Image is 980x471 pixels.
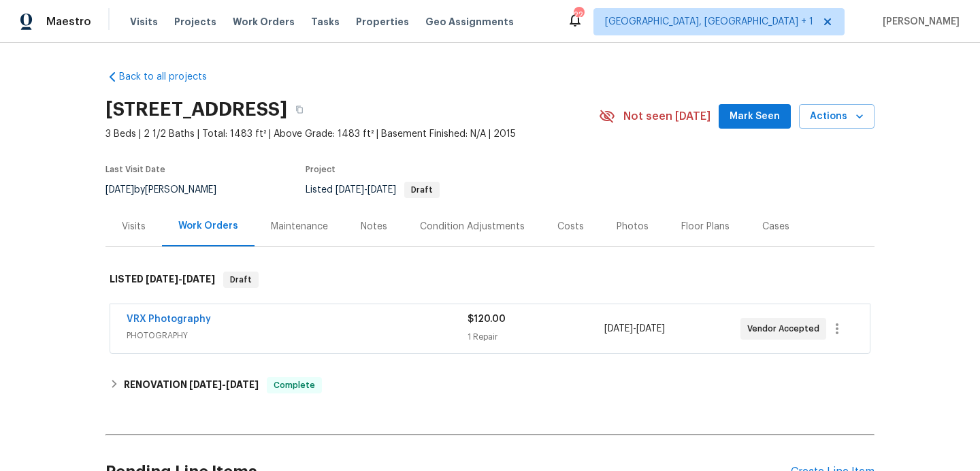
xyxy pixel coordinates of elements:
span: [DATE] [604,324,633,334]
div: Visits [122,220,146,233]
span: - [189,380,259,389]
div: Notes [361,220,387,233]
span: [PERSON_NAME] [877,15,960,29]
div: LISTED [DATE]-[DATE]Draft [105,258,875,302]
a: Back to all projects [105,70,236,84]
h6: LISTED [110,272,215,288]
a: VRX Photography [127,314,211,324]
div: Work Orders [178,219,238,233]
div: 22 [574,8,583,22]
span: Mark Seen [730,108,780,125]
div: RENOVATION [DATE]-[DATE]Complete [105,369,875,402]
span: Work Orders [233,15,295,29]
div: Photos [617,220,649,233]
span: Not seen [DATE] [623,110,710,123]
span: Projects [174,15,216,29]
span: Actions [810,108,864,125]
span: - [604,322,665,336]
div: Condition Adjustments [420,220,525,233]
span: - [146,274,215,284]
span: Project [306,165,336,174]
span: PHOTOGRAPHY [127,329,468,342]
span: [DATE] [146,274,178,284]
div: 1 Repair [468,330,604,344]
span: [DATE] [336,185,364,195]
h6: RENOVATION [124,377,259,393]
span: Maestro [46,15,91,29]
span: [DATE] [226,380,259,389]
div: Costs [557,220,584,233]
span: Vendor Accepted [747,322,825,336]
span: Complete [268,378,321,392]
button: Actions [799,104,875,129]
span: [DATE] [105,185,134,195]
span: Tasks [311,17,340,27]
span: [DATE] [367,185,396,195]
div: Maintenance [271,220,328,233]
span: Draft [406,186,438,194]
span: Properties [356,15,409,29]
h2: [STREET_ADDRESS] [105,103,287,116]
span: Draft [225,273,257,287]
span: Geo Assignments [425,15,514,29]
span: $120.00 [468,314,506,324]
span: [DATE] [182,274,215,284]
span: [GEOGRAPHIC_DATA], [GEOGRAPHIC_DATA] + 1 [605,15,813,29]
button: Copy Address [287,97,312,122]
div: by [PERSON_NAME] [105,182,233,198]
span: 3 Beds | 2 1/2 Baths | Total: 1483 ft² | Above Grade: 1483 ft² | Basement Finished: N/A | 2015 [105,127,599,141]
button: Mark Seen [719,104,791,129]
span: Visits [130,15,158,29]
div: Floor Plans [681,220,730,233]
span: Last Visit Date [105,165,165,174]
span: Listed [306,185,440,195]
span: [DATE] [189,380,222,389]
span: [DATE] [636,324,665,334]
div: Cases [762,220,789,233]
span: - [336,185,396,195]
